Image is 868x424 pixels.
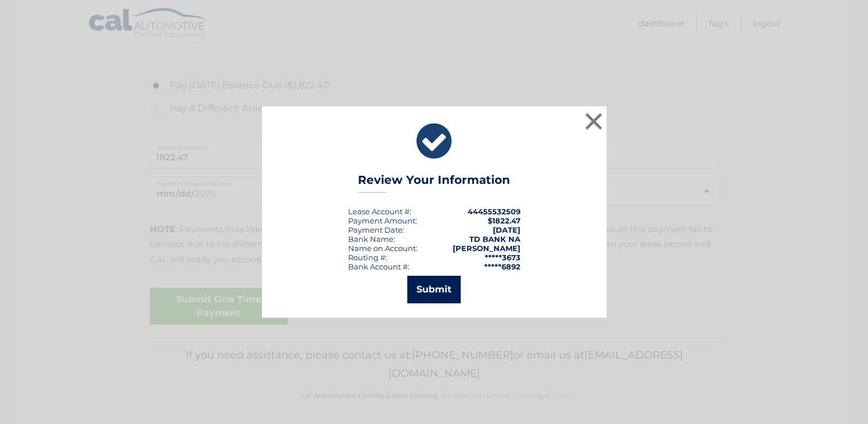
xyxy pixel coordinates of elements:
div: Bank Account #: [348,262,410,271]
span: $1822.47 [488,216,520,225]
span: Payment Date [348,225,403,234]
div: Routing #: [348,253,387,262]
div: : [348,225,404,234]
span: [DATE] [493,225,520,234]
div: Payment Amount: [348,216,417,225]
div: Bank Name: [348,234,395,244]
strong: TD BANK NA [469,234,520,244]
strong: [PERSON_NAME] [453,244,520,253]
h3: Review Your Information [358,173,510,193]
button: Submit [407,276,461,303]
div: Lease Account #: [348,207,411,216]
div: Name on Account: [348,244,418,253]
strong: 44455532509 [468,207,520,216]
button: × [582,110,605,133]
